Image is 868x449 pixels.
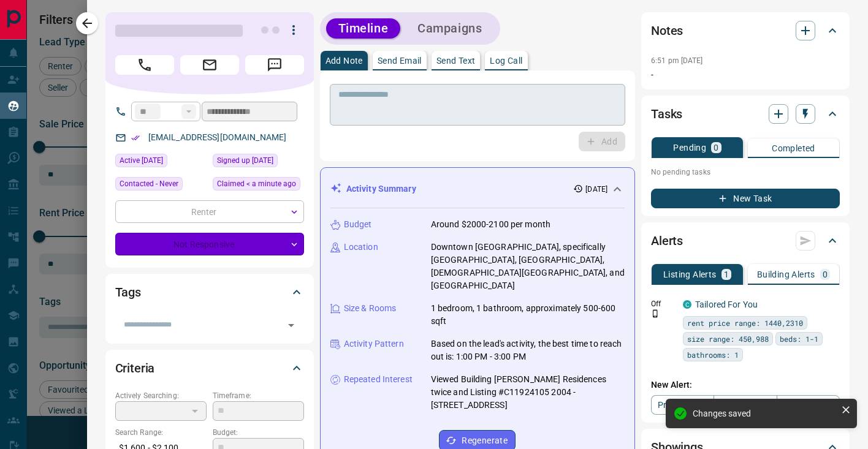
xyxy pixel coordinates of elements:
[651,298,676,309] p: Off
[213,390,304,401] p: Timeframe:
[695,300,758,309] a: Tailored For You
[115,282,141,302] h2: Tags
[780,333,818,345] span: beds: 1-1
[131,134,140,142] svg: Email Verified
[217,178,296,190] span: Claimed < a minute ago
[772,144,815,153] p: Completed
[490,56,522,65] p: Log Call
[346,183,416,195] p: Activity Summary
[115,277,304,307] div: Tags
[115,233,304,255] div: Not Responsive
[651,21,683,40] h2: Notes
[115,353,304,383] div: Criteria
[344,241,378,254] p: Location
[651,379,840,391] p: New Alert:
[757,270,815,279] p: Building Alerts
[115,55,174,75] span: Call
[777,395,840,415] a: Mr.Loft
[115,200,304,223] div: Renter
[378,56,422,65] p: Send Email
[687,349,739,361] span: bathrooms: 1
[651,99,840,129] div: Tasks
[687,333,769,345] span: size range: 450,988
[683,300,691,309] div: condos.ca
[245,55,304,75] span: Message
[115,390,207,401] p: Actively Searching:
[585,184,607,195] p: [DATE]
[651,189,840,208] button: New Task
[431,241,625,292] p: Downtown [GEOGRAPHIC_DATA], specifically [GEOGRAPHIC_DATA], [GEOGRAPHIC_DATA], [DEMOGRAPHIC_DATA]...
[115,154,207,171] div: Sun Jan 26 2025
[651,309,660,318] svg: Push Notification Only
[405,18,494,39] button: Campaigns
[436,56,476,65] p: Send Text
[344,218,372,231] p: Budget
[431,218,551,231] p: Around $2000-2100 per month
[651,226,840,255] div: Alerts
[651,231,683,251] h2: Alerts
[673,143,706,152] p: Pending
[431,373,625,412] p: Viewed Building [PERSON_NAME] Residences twice and Listing #C11924105 2004 - [STREET_ADDRESS]
[326,18,401,39] button: Timeline
[213,177,304,194] div: Wed Oct 15 2025
[714,395,777,415] a: Condos
[120,154,163,167] span: Active [DATE]
[663,270,717,279] p: Listing Alerts
[344,373,413,386] p: Repeated Interest
[148,132,287,142] a: [EMAIL_ADDRESS][DOMAIN_NAME]
[344,302,397,315] p: Size & Rooms
[651,104,682,124] h2: Tasks
[651,16,840,45] div: Notes
[344,338,404,350] p: Activity Pattern
[651,56,703,65] p: 6:51 pm [DATE]
[213,154,304,171] div: Sat Jun 22 2024
[651,395,714,415] a: Property
[213,427,304,438] p: Budget:
[325,56,363,65] p: Add Note
[823,270,828,279] p: 0
[651,69,840,81] p: -
[714,143,718,152] p: 0
[115,427,207,438] p: Search Range:
[180,55,239,75] span: Email
[217,154,273,167] span: Signed up [DATE]
[431,338,625,363] p: Based on the lead's activity, the best time to reach out is: 1:00 PM - 3:00 PM
[724,270,729,279] p: 1
[330,178,625,200] div: Activity Summary[DATE]
[687,317,803,329] span: rent price range: 1440,2310
[283,317,300,334] button: Open
[651,163,840,181] p: No pending tasks
[431,302,625,328] p: 1 bedroom, 1 bathroom, approximately 500-600 sqft
[115,358,155,378] h2: Criteria
[693,409,836,418] div: Changes saved
[120,178,178,190] span: Contacted - Never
